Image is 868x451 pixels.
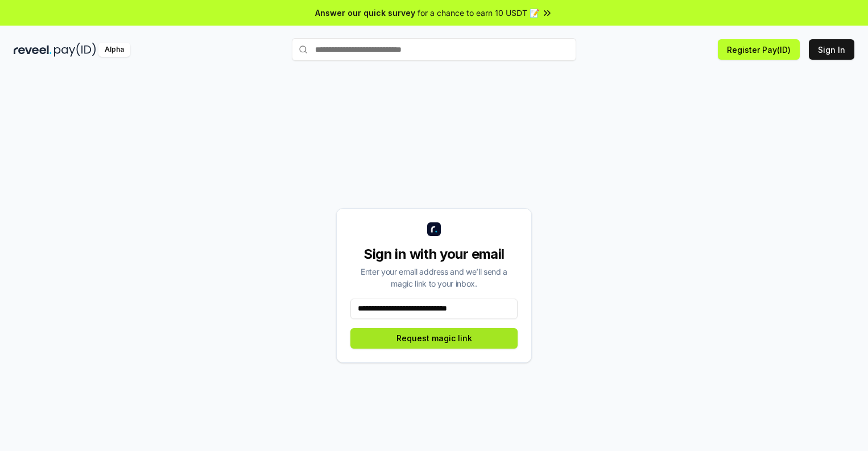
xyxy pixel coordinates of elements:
div: Alpha [98,43,130,57]
button: Request magic link [350,328,518,349]
span: Answer our quick survey [315,7,415,19]
button: Sign In [809,39,854,60]
img: pay_id [54,43,96,57]
img: reveel_dark [14,43,52,57]
button: Register Pay(ID) [718,39,800,60]
div: Sign in with your email [350,245,518,263]
span: for a chance to earn 10 USDT 📝 [418,7,539,19]
img: logo_small [427,222,441,236]
div: Enter your email address and we’ll send a magic link to your inbox. [350,266,518,289]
